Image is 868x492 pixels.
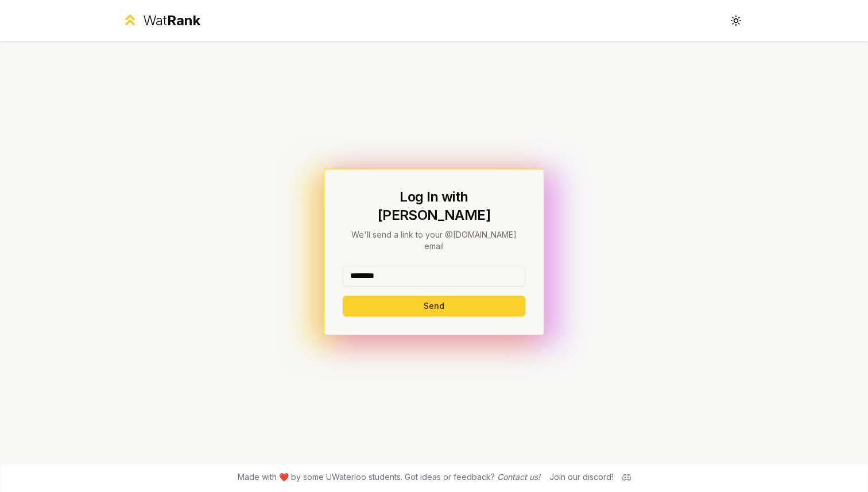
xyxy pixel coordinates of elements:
[167,12,200,29] span: Rank
[122,11,200,30] a: WatRank
[143,11,200,30] div: Wat
[238,471,540,483] span: Made with ❤️ by some UWaterloo students. Got ideas or feedback?
[343,188,525,224] h1: Log In with [PERSON_NAME]
[343,229,525,252] p: We'll send a link to your @[DOMAIN_NAME] email
[343,296,525,316] button: Send
[497,472,540,482] a: Contact us!
[549,471,613,483] div: Join our discord!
